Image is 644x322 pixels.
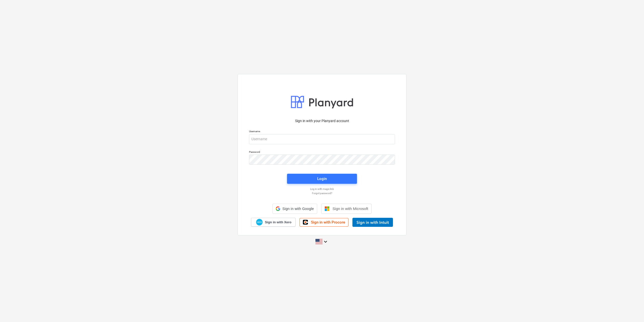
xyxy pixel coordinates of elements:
a: Forgot password? [247,192,397,195]
p: Username [249,130,395,134]
img: Microsoft logo [325,206,330,211]
button: Login [287,174,357,184]
i: keyboard_arrow_down [323,239,329,245]
div: Sign in with Google [272,204,317,214]
span: Sign in with Xero [265,220,291,225]
a: Log in with magic link [247,187,397,191]
span: Sign in with Google [282,207,314,211]
p: Sign in with your Planyard account [249,118,395,124]
span: Sign in with Procore [311,220,345,225]
a: Sign in with Xero [251,218,296,227]
a: Sign in with Procore [300,218,348,227]
div: Login [317,175,327,182]
img: Xero logo [256,219,263,226]
span: Sign in with Microsoft [333,206,368,211]
p: Password [249,150,395,155]
input: Username [249,134,395,144]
